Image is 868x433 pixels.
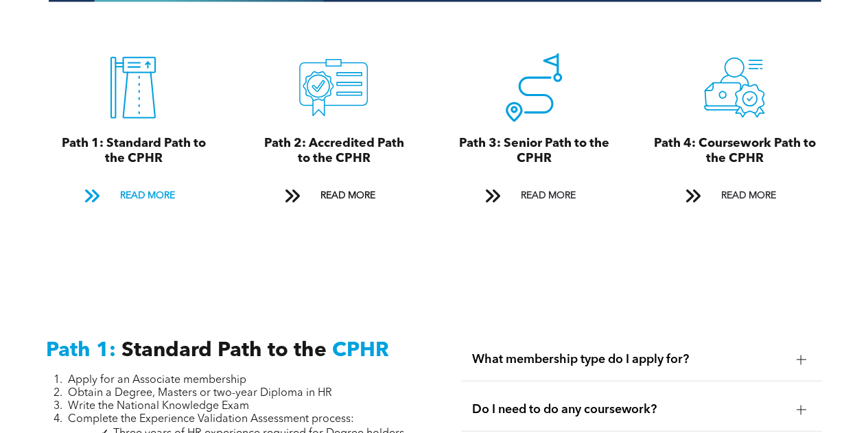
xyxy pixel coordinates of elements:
[653,137,815,165] span: Path 4: Coursework Path to the CPHR
[315,183,379,209] span: READ MORE
[515,183,580,209] span: READ MORE
[74,183,192,209] a: READ MORE
[274,183,392,209] a: READ MORE
[68,388,332,399] span: Obtain a Degree, Masters or two-year Diploma in HR
[115,183,179,209] span: READ MORE
[332,340,389,361] span: CPHR
[68,414,354,425] span: Complete the Experience Validation Assessment process:
[716,183,780,209] span: READ MORE
[472,352,786,367] span: What membership type do I apply for?
[675,183,793,209] a: READ MORE
[61,137,205,165] span: Path 1: Standard Path to the CPHR
[68,401,249,412] span: Write the National Knowledge Exam
[472,402,786,417] span: Do I need to do any coursework?
[459,137,609,165] span: Path 3: Senior Path to the CPHR
[46,340,116,361] span: Path 1:
[263,137,403,165] span: Path 2: Accredited Path to the CPHR
[121,340,327,361] span: Standard Path to the
[68,375,246,386] span: Apply for an Associate membership
[475,183,593,209] a: READ MORE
